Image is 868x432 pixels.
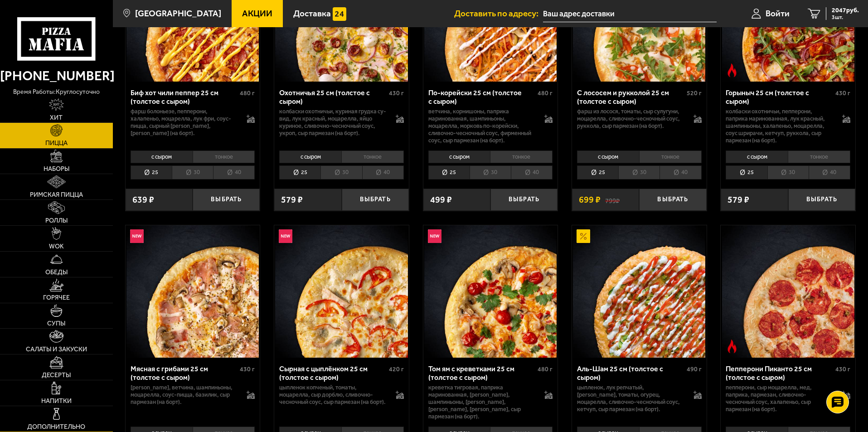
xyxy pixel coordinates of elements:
p: фарш из лосося, томаты, сыр сулугуни, моцарелла, сливочно-чесночный соус, руккола, сыр пармезан (... [577,108,684,130]
li: с сыром [577,150,639,163]
span: 480 г [538,365,553,373]
span: Доставить по адресу: [454,9,543,18]
a: НовинкаТом ям с креветками 25 см (толстое с сыром) [423,225,558,358]
span: 639 ₽ [132,195,154,204]
input: Ваш адрес доставки [543,5,717,22]
span: 2047 руб. [832,7,859,14]
span: Супы [47,320,65,327]
span: Салаты и закуски [26,346,87,353]
p: цыпленок копченый, томаты, моцарелла, сыр дорблю, сливочно-чесночный соус, сыр пармезан (на борт). [279,384,387,406]
a: НовинкаМясная с грибами 25 см (толстое с сыром) [126,225,260,358]
span: 480 г [240,89,255,97]
img: Аль-Шам 25 см (толстое с сыром) [573,225,705,358]
span: Напитки [41,398,72,404]
li: 40 [511,165,553,180]
li: 30 [320,165,362,180]
li: тонкое [341,150,404,163]
span: [GEOGRAPHIC_DATA] [135,9,221,18]
span: WOK [49,243,64,250]
img: Острое блюдо [725,63,739,77]
a: АкционныйАль-Шам 25 см (толстое с сыром) [572,225,707,358]
li: с сыром [279,150,341,163]
span: 499 ₽ [430,195,452,204]
li: 40 [213,165,255,180]
p: колбаски охотничьи, куриная грудка су-вид, лук красный, моцарелла, яйцо куриное, сливочно-чесночн... [279,108,387,137]
img: Острое блюдо [725,340,739,353]
span: 420 г [389,365,404,373]
span: Римская пицца [30,192,83,198]
p: цыпленок, лук репчатый, [PERSON_NAME], томаты, огурец, моцарелла, сливочно-чесночный соус, кетчуп... [577,384,684,413]
div: Том ям с креветками 25 см (толстое с сыром) [428,364,536,382]
p: креветка тигровая, паприка маринованная, [PERSON_NAME], шампиньоны, [PERSON_NAME], [PERSON_NAME],... [428,384,536,420]
button: Выбрать [639,189,706,211]
li: 30 [618,165,659,180]
div: Пепперони Пиканто 25 см (толстое с сыром) [726,364,833,382]
p: пепперони, сыр Моцарелла, мед, паприка, пармезан, сливочно-чесночный соус, халапеньо, сыр пармеза... [726,384,833,413]
li: с сыром [726,150,788,163]
img: Новинка [279,229,292,243]
li: 30 [767,165,809,180]
li: 40 [659,165,701,180]
img: Пепперони Пиканто 25 см (толстое с сыром) [722,225,854,358]
span: 430 г [389,89,404,97]
a: Острое блюдоПепперони Пиканто 25 см (толстое с сыром) [721,225,855,358]
span: 490 г [687,365,702,373]
li: 40 [362,165,404,180]
li: тонкое [788,150,850,163]
img: Новинка [130,229,144,243]
img: Новинка [428,229,441,243]
span: Наборы [44,166,69,172]
p: фарш болоньезе, пепперони, халапеньо, моцарелла, лук фри, соус-пицца, сырный [PERSON_NAME], [PERS... [131,108,238,137]
div: По-корейски 25 см (толстое с сыром) [428,88,536,106]
span: Войти [766,9,790,18]
p: [PERSON_NAME], ветчина, шампиньоны, моцарелла, соус-пицца, базилик, сыр пармезан (на борт). [131,384,238,406]
li: 40 [809,165,850,180]
li: 25 [279,165,320,180]
img: Мясная с грибами 25 см (толстое с сыром) [126,225,259,358]
a: НовинкаСырная с цыплёнком 25 см (толстое с сыром) [274,225,409,358]
div: Мясная с грибами 25 см (толстое с сыром) [131,364,238,382]
p: колбаски Охотничьи, пепперони, паприка маринованная, лук красный, шампиньоны, халапеньо, моцарелл... [726,108,833,144]
s: 799 ₽ [605,195,620,204]
li: 30 [470,165,511,180]
span: Хит [50,115,63,121]
li: 30 [172,165,213,180]
li: с сыром [131,150,193,163]
li: тонкое [490,150,553,163]
div: Биф хот чили пеппер 25 см (толстое с сыром) [131,88,238,106]
li: тонкое [639,150,702,163]
div: Горыныч 25 см (толстое с сыром) [726,88,833,106]
li: 25 [131,165,172,180]
span: Горячее [43,295,70,301]
span: 520 г [687,89,702,97]
div: Охотничья 25 см (толстое с сыром) [279,88,387,106]
button: Выбрать [342,189,409,211]
span: 699 ₽ [579,195,601,204]
span: Пицца [45,140,68,146]
li: 25 [577,165,618,180]
span: Дополнительно [27,424,85,430]
img: 15daf4d41897b9f0e9f617042186c801.svg [333,7,346,21]
span: Доставка [293,9,331,18]
span: 430 г [835,89,850,97]
button: Выбрать [788,189,855,211]
img: Сырная с цыплёнком 25 см (толстое с сыром) [275,225,407,358]
div: Сырная с цыплёнком 25 см (толстое с сыром) [279,364,387,382]
div: С лососем и рукколой 25 см (толстое с сыром) [577,88,684,106]
img: Акционный [577,229,590,243]
span: Десерты [42,372,71,379]
li: с сыром [428,150,490,163]
span: Роллы [45,218,68,224]
button: Выбрать [193,189,260,211]
li: 25 [726,165,767,180]
span: 579 ₽ [281,195,303,204]
span: Акции [242,9,272,18]
p: ветчина, корнишоны, паприка маринованная, шампиньоны, моцарелла, морковь по-корейски, сливочно-че... [428,108,536,144]
span: 430 г [835,365,850,373]
button: Выбрать [490,189,558,211]
span: 579 ₽ [727,195,749,204]
span: 480 г [538,89,553,97]
span: Обеды [45,269,68,276]
div: Аль-Шам 25 см (толстое с сыром) [577,364,684,382]
li: 25 [428,165,470,180]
